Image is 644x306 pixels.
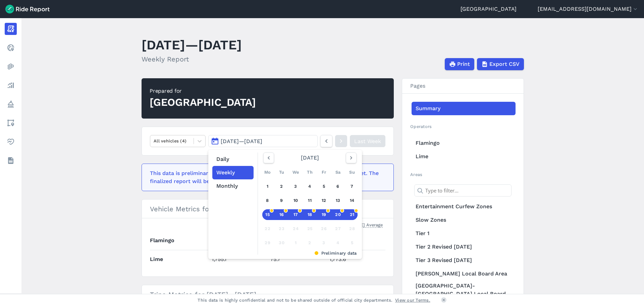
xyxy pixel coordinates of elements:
[276,181,287,192] div: 2
[319,167,329,178] div: Fr
[5,155,17,167] a: Datasets
[333,237,343,248] div: 4
[412,213,516,227] a: Slow Zones
[262,167,273,178] div: Mo
[5,98,17,110] a: Policy
[5,42,17,54] a: Realtime
[209,250,268,268] td: 1,755.1
[5,5,50,13] img: Ride Report
[538,5,639,13] button: [EMAIL_ADDRESS][DOMAIN_NAME]
[457,60,470,68] span: Print
[319,181,329,192] div: 5
[412,200,516,213] a: Entertainment Curfew Zones
[276,237,287,248] div: 30
[150,231,209,250] th: Flamingo
[276,167,287,178] div: Tu
[262,181,358,192] a: 1234567
[412,102,516,115] a: Summary
[5,136,17,148] a: Health
[290,167,301,178] div: We
[142,54,242,64] h2: Weekly Report
[5,23,17,35] a: Report
[262,209,358,220] a: 15161718192021
[395,297,430,303] a: View our Terms.
[150,95,256,110] div: [GEOGRAPHIC_DATA]
[305,181,315,192] div: 4
[5,117,17,129] a: Areas
[305,167,315,178] div: Th
[410,123,516,130] h2: Operators
[347,209,358,220] div: 21
[290,181,301,192] div: 3
[262,195,358,206] a: 891011121314
[319,209,329,220] div: 19
[212,166,254,179] button: Weekly
[327,250,386,268] td: 1,773.6
[412,254,516,267] a: Tier 3 Revised [DATE]
[290,223,301,234] div: 24
[410,171,516,178] h2: Areas
[412,150,516,163] a: Lime
[305,209,315,220] div: 18
[412,227,516,240] a: Tier 1
[347,181,358,192] div: 7
[402,79,524,94] h3: Pages
[276,223,287,234] div: 23
[290,237,301,248] div: 1
[319,237,329,248] div: 3
[489,60,520,68] span: Export CSV
[319,223,329,234] div: 26
[477,58,524,70] button: Export CSV
[268,250,327,268] td: 75.7
[412,267,516,280] a: [PERSON_NAME] Local Board Area
[142,36,242,54] h1: [DATE]—[DATE]
[221,138,262,144] span: [DATE] — [DATE]
[262,237,273,248] div: 29
[276,195,287,206] div: 9
[212,152,254,166] button: Daily
[276,209,287,220] div: 16
[305,195,315,206] div: 11
[290,209,301,220] div: 17
[261,152,359,163] div: [DATE]
[333,223,343,234] div: 27
[142,285,393,304] h3: Trips Metrics for [DATE]—[DATE]
[212,179,254,193] button: Monthly
[347,167,358,178] div: Su
[333,209,343,220] div: 20
[150,87,256,95] div: Prepared for
[347,237,358,248] div: 5
[333,195,343,206] div: 13
[290,195,301,206] div: 10
[305,223,315,234] div: 25
[461,5,517,13] a: [GEOGRAPHIC_DATA]
[150,250,209,268] th: Lime
[347,223,358,234] div: 28
[412,136,516,150] a: Flamingo
[262,195,273,206] div: 8
[412,240,516,254] a: Tier 2 Revised [DATE]
[445,58,474,70] button: Print
[414,184,512,196] input: Type to filter...
[319,195,329,206] div: 12
[347,195,358,206] div: 14
[262,181,273,192] div: 1
[262,209,273,220] div: 15
[142,200,393,218] h3: Vehicle Metrics for [DATE]—[DATE]
[333,167,343,178] div: Sa
[5,79,17,91] a: Analyze
[208,135,318,147] button: [DATE]—[DATE]
[262,223,273,234] div: 22
[150,169,381,185] div: This data is preliminary and may be missing events that haven't been reported yet. The finalized ...
[5,60,17,73] a: Heatmaps
[305,237,315,248] div: 2
[333,181,343,192] div: 6
[350,135,385,147] a: Last Week
[263,250,357,256] div: Preliminary data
